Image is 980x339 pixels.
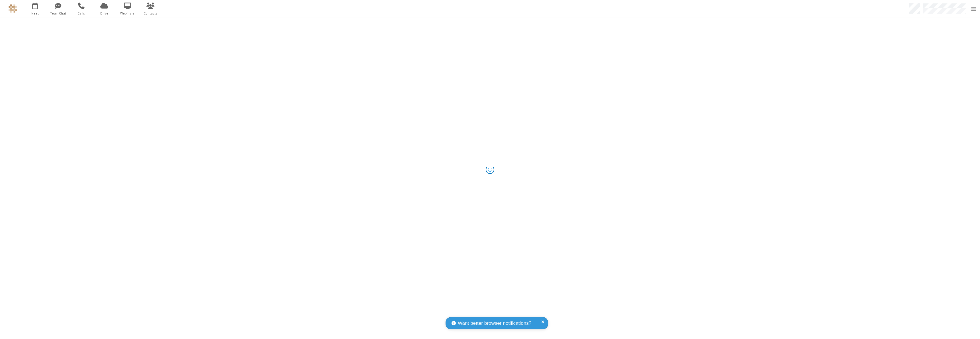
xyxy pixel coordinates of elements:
[117,11,138,16] span: Webinars
[140,11,161,16] span: Contacts
[9,4,17,13] img: QA Selenium DO NOT DELETE OR CHANGE
[94,11,115,16] span: Drive
[71,11,92,16] span: Calls
[458,320,531,327] span: Want better browser notifications?
[24,11,46,16] span: Meet
[48,11,69,16] span: Team Chat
